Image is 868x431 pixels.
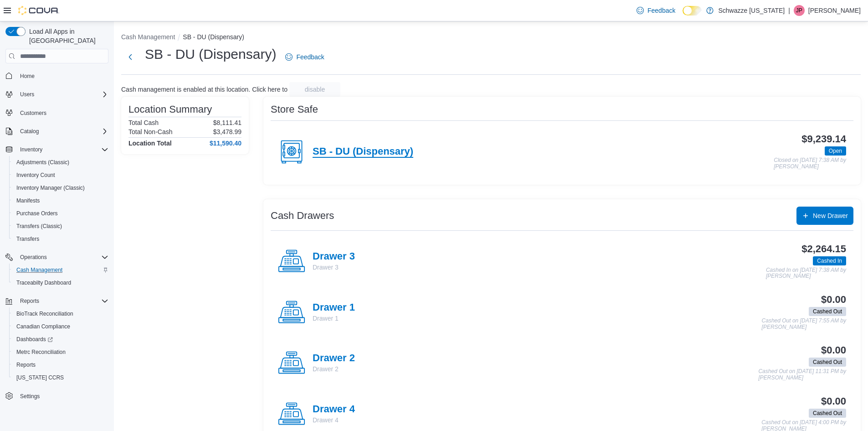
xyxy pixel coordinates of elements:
a: Adjustments (Classic) [13,157,73,168]
h6: Total Non-Cash [128,128,173,135]
button: Purchase Orders [9,207,112,220]
span: Traceabilty Dashboard [13,277,108,288]
span: Cashed Out [809,358,846,367]
h4: Drawer 4 [313,404,355,415]
button: Catalog [2,125,112,138]
span: Inventory Count [13,170,108,181]
h1: SB - DU (Dispensary) [145,45,276,63]
a: Dashboards [9,333,112,346]
span: BioTrack Reconciliation [13,308,108,319]
a: Metrc Reconciliation [13,347,69,358]
span: Customers [20,109,46,117]
input: Dark Mode [683,6,702,16]
span: Traceabilty Dashboard [16,279,71,286]
p: Drawer 1 [313,314,355,323]
h4: $11,590.40 [210,140,241,147]
span: Purchase Orders [13,208,108,219]
button: [US_STATE] CCRS [9,371,112,384]
span: Metrc Reconciliation [16,348,66,356]
button: Next [121,48,139,66]
a: Inventory Manager (Classic) [13,182,88,193]
a: BioTrack Reconciliation [13,308,77,319]
span: Customers [16,107,108,119]
span: Inventory Manager (Classic) [16,184,85,192]
span: Cash Management [16,266,62,274]
p: [PERSON_NAME] [808,5,861,16]
span: Cashed Out [809,307,846,316]
span: Adjustments (Classic) [16,159,69,166]
h4: Drawer 1 [313,302,355,314]
span: Feedback [296,52,324,62]
span: Transfers (Classic) [16,223,62,230]
button: Operations [16,252,51,263]
button: Inventory Manager (Classic) [9,182,112,194]
span: Metrc Reconciliation [13,347,108,358]
span: Inventory [16,144,108,155]
span: Manifests [13,195,108,206]
h4: SB - DU (Dispensary) [313,146,413,158]
span: Open [829,147,842,155]
span: Washington CCRS [13,372,108,383]
button: Users [2,88,112,101]
a: Cash Management [13,265,66,275]
button: Cash Management [9,264,112,276]
span: Reports [20,297,39,305]
button: Settings [2,389,112,403]
span: Reports [16,361,36,369]
span: Operations [16,252,108,263]
span: Open [825,146,846,156]
button: Transfers [9,233,112,245]
a: Transfers (Classic) [13,221,66,232]
span: Settings [16,390,108,402]
p: Drawer 3 [313,263,355,272]
span: Operations [20,254,47,261]
span: Cash Management [13,265,108,275]
h4: Location Total [128,140,172,147]
button: Inventory Count [9,169,112,182]
button: SB - DU (Dispensary) [183,33,244,41]
span: Manifests [16,197,40,204]
span: Home [16,70,108,81]
a: Customers [16,108,50,119]
a: Manifests [13,195,43,206]
p: | [788,5,790,16]
nav: Complex example [5,65,108,426]
p: $8,111.41 [213,119,241,126]
h3: Cash Drawers [271,210,334,221]
a: Traceabilty Dashboard [13,277,75,288]
h4: Drawer 3 [313,251,355,263]
span: Cashed Out [813,307,842,316]
span: Users [20,91,34,98]
a: Purchase Orders [13,208,62,219]
span: BioTrack Reconciliation [16,310,73,317]
h3: $0.00 [821,294,846,305]
a: Settings [16,391,43,402]
button: Metrc Reconciliation [9,346,112,358]
button: disable [289,82,340,97]
span: Cashed Out [809,409,846,418]
button: Users [16,89,38,100]
button: Manifests [9,194,112,207]
h3: $0.00 [821,345,846,356]
span: Adjustments (Classic) [13,157,108,168]
span: Catalog [20,128,39,135]
a: Feedback [633,1,679,20]
span: Purchase Orders [16,210,58,217]
span: Reports [16,296,108,306]
span: Transfers (Classic) [13,221,108,232]
h6: Total Cash [128,119,159,126]
button: Home [2,69,112,82]
button: Reports [16,296,43,306]
span: Inventory [20,146,42,153]
a: Feedback [282,48,328,66]
span: Cashed Out [813,358,842,366]
p: Cashed Out on [DATE] 11:31 PM by [PERSON_NAME] [758,369,846,381]
a: Home [16,71,38,82]
img: Cova [18,6,59,15]
p: Cashed In on [DATE] 7:38 AM by [PERSON_NAME] [766,267,846,280]
span: Cashed In [813,256,846,265]
p: $3,478.99 [213,128,241,135]
button: BioTrack Reconciliation [9,307,112,320]
span: Inventory Manager (Classic) [13,182,108,193]
button: Reports [2,295,112,307]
